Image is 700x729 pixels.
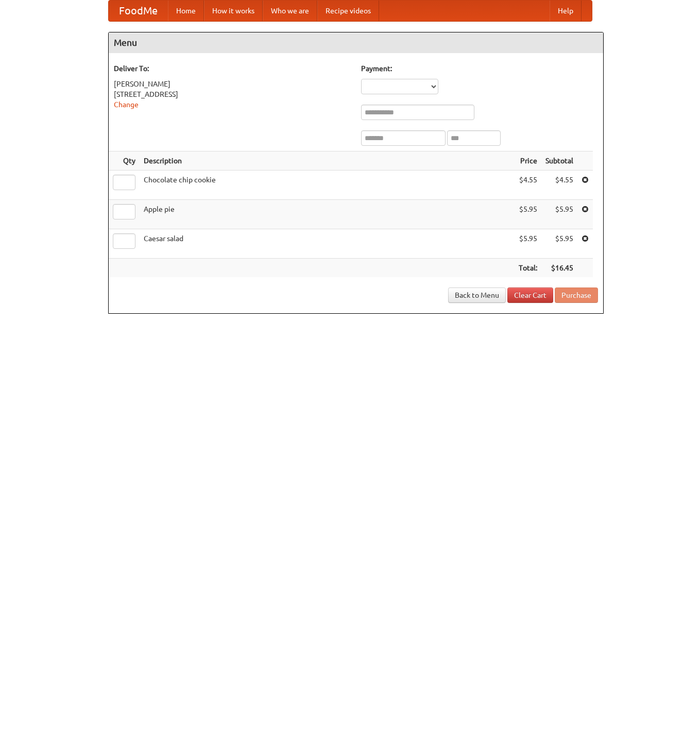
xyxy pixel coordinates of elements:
[114,63,351,74] h5: Deliver To:
[515,200,541,229] td: $5.95
[541,259,577,278] th: $16.45
[114,89,351,99] div: [STREET_ADDRESS]
[109,1,168,21] a: FoodMe
[555,287,598,303] button: Purchase
[168,1,204,21] a: Home
[204,1,263,21] a: How it works
[140,229,515,259] td: Caesar salad
[515,151,541,171] th: Price
[448,287,506,303] a: Back to Menu
[507,287,553,303] a: Clear Cart
[515,259,541,278] th: Total:
[114,100,139,109] a: Change
[550,1,582,21] a: Help
[541,151,577,171] th: Subtotal
[515,229,541,259] td: $5.95
[114,79,351,89] div: [PERSON_NAME]
[361,63,598,74] h5: Payment:
[140,200,515,229] td: Apple pie
[317,1,379,21] a: Recipe videos
[263,1,317,21] a: Who we are
[140,151,515,171] th: Description
[541,171,577,200] td: $4.55
[140,171,515,200] td: Chocolate chip cookie
[109,151,140,171] th: Qty
[109,32,603,53] h4: Menu
[515,171,541,200] td: $4.55
[541,200,577,229] td: $5.95
[541,229,577,259] td: $5.95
